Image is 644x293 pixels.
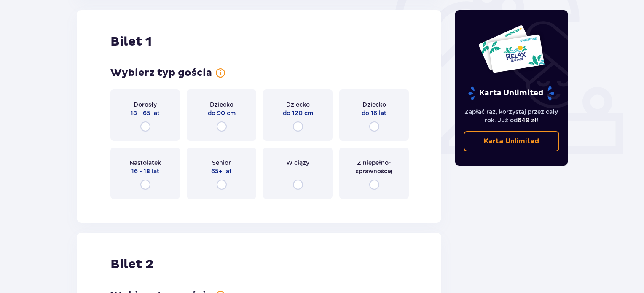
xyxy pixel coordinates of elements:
[464,131,560,151] a: Karta Unlimited
[129,159,161,167] p: Nastolatek
[110,34,152,50] p: Bilet 1
[212,159,231,167] p: Senior
[467,86,555,101] p: Karta Unlimited
[347,159,401,175] p: Z niepełno­sprawnością
[464,108,560,124] p: Zapłać raz, korzystaj przez cały rok. Już od !
[131,167,159,175] p: 16 - 18 lat
[134,100,157,109] p: Dorosły
[110,256,153,272] p: Bilet 2
[362,100,386,109] p: Dziecko
[283,109,313,117] p: do 120 cm
[210,100,233,109] p: Dziecko
[286,100,310,109] p: Dziecko
[518,117,537,124] span: 649 zł
[110,67,212,79] p: Wybierz typ gościa
[362,109,386,117] p: do 16 lat
[211,167,232,175] p: 65+ lat
[484,137,539,146] p: Karta Unlimited
[286,159,309,167] p: W ciąży
[131,109,160,117] p: 18 - 65 lat
[208,109,236,117] p: do 90 cm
